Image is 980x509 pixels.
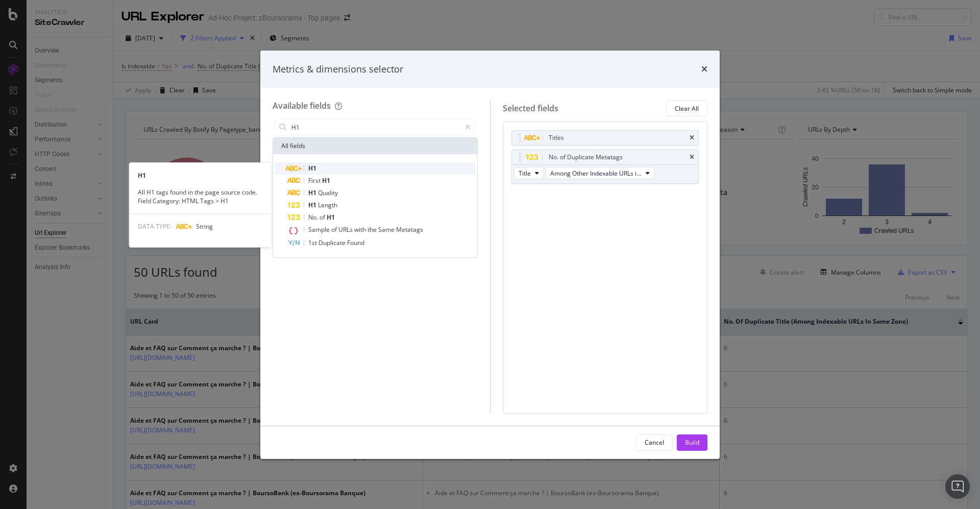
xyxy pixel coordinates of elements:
[677,434,707,451] button: Build
[511,130,699,146] div: Titlestimes
[519,169,531,178] span: Title
[511,150,699,184] div: No. of Duplicate MetatagstimesTitleAmong Other Indexable URLs in Same Zone
[690,135,694,141] div: times
[308,176,322,185] span: First
[290,119,460,135] input: Search by field name
[367,225,378,234] span: the
[645,438,664,447] div: Cancel
[308,164,316,173] span: H1
[308,225,331,234] span: Sample
[347,238,364,247] span: Found
[318,201,337,209] span: Length
[549,133,564,143] div: Titles
[331,225,338,234] span: of
[338,225,354,234] span: URLs
[549,152,623,162] div: No. of Duplicate Metatags
[550,169,642,178] span: Among Other Indexable URLs in Same Zone
[685,438,699,447] div: Build
[675,104,699,113] div: Clear All
[666,100,707,116] button: Clear All
[308,201,318,209] span: H1
[273,138,477,154] div: All fields
[318,238,347,247] span: Duplicate
[701,63,707,76] div: times
[130,188,272,205] div: All H1 tags found in the page source code. Field Category: HTML Tags > H1
[308,238,318,247] span: 1st
[308,188,318,197] span: H1
[514,167,544,179] button: Title
[503,103,558,114] div: Selected fields
[636,434,673,451] button: Cancel
[260,51,720,459] div: modal
[396,225,423,234] span: Metatags
[322,176,330,185] span: H1
[130,171,272,180] div: H1
[320,213,327,222] span: of
[273,100,331,111] div: Available fields
[354,225,367,234] span: with
[327,213,335,222] span: H1
[546,167,654,179] button: Among Other Indexable URLs in Same Zone
[308,213,320,222] span: No.
[318,188,338,197] span: Quality
[378,225,396,234] span: Same
[945,474,970,499] div: Open Intercom Messenger
[690,154,694,160] div: times
[273,63,403,76] div: Metrics & dimensions selector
